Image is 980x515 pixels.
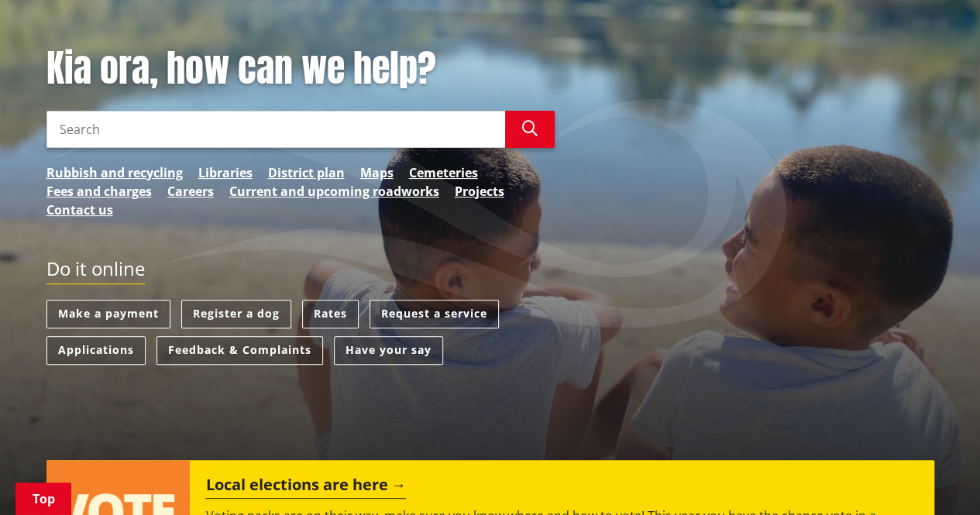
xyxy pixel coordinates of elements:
a: Rubbish and recycling [46,163,183,182]
input: Search input [46,111,505,148]
a: Request a service [370,300,499,328]
a: Top [15,482,71,515]
a: Current and upcoming roadworks [229,182,439,201]
h1: Kia ora, how can we help? [46,46,555,91]
a: Projects [455,182,504,201]
a: Contact us [46,201,113,219]
a: Careers [167,182,214,201]
a: Fees and charges [46,182,152,201]
a: Feedback & Complaints [156,336,323,365]
h2: Local elections are here [205,476,406,499]
a: Register a dog [181,300,291,328]
iframe: Messenger Launcher [909,450,965,506]
a: Maps [360,163,394,182]
a: Libraries [198,163,253,182]
a: Applications [46,336,146,365]
a: Make a payment [46,300,170,328]
a: Have your say [334,336,443,365]
a: Rates [302,300,359,328]
a: Cemeteries [409,163,478,182]
a: District plan [268,163,345,182]
h2: Do it online [46,258,145,285]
